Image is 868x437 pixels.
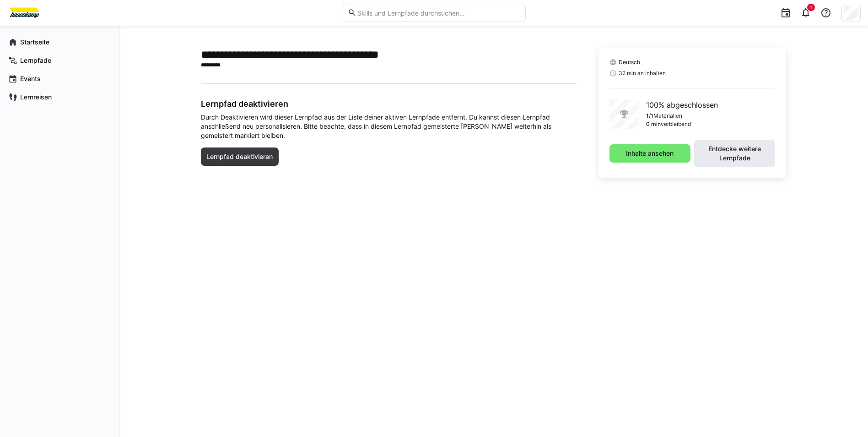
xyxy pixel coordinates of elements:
[646,112,653,120] p: 1/1
[661,120,691,128] p: verbleibend
[205,152,274,161] span: Lernpfad deaktivieren
[625,149,675,158] span: Inhalte ansehen
[201,98,577,109] h3: Lernpfad deaktivieren
[356,9,520,17] input: Skills und Lernpfade durchsuchen…
[699,144,771,163] span: Entdecke weitere Lernpfade
[810,5,812,10] span: 1
[609,144,690,163] button: Inhalte ansehen
[646,120,661,128] p: 0 min
[646,99,718,110] p: 100% abgeschlossen
[619,70,666,77] span: 32 min an Inhalten
[619,59,640,66] span: Deutsch
[694,140,775,167] button: Entdecke weitere Lernpfade
[201,147,279,166] button: Lernpfad deaktivieren
[653,112,682,120] p: Materialien
[201,113,577,140] span: Durch Deaktivieren wird dieser Lernpfad aus der Liste deiner aktiven Lernpfade entfernt. Du kanns...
